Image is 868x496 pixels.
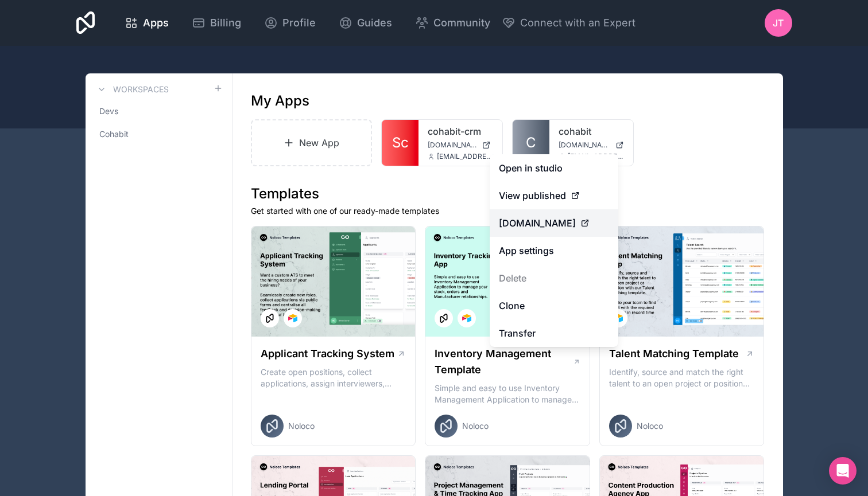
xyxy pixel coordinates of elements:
a: Apps [115,10,178,36]
a: Workspaces [95,83,169,96]
span: Sc [392,134,409,152]
button: Delete [490,264,618,292]
a: [DOMAIN_NAME] [428,140,493,150]
span: [DOMAIN_NAME] [559,140,611,150]
a: Open in studio [490,154,618,182]
p: Create open positions, collect applications, assign interviewers, centralise candidate feedback a... [261,366,406,389]
a: cohabit [559,124,624,138]
a: Cohabit [95,124,223,144]
span: Noloco [637,420,663,432]
a: cohabit-crm [428,124,493,138]
a: View published [490,182,618,209]
span: Guides [357,15,392,31]
h1: Templates [251,185,765,203]
a: App settings [490,237,618,264]
a: Profile [255,10,325,36]
span: Profile [282,15,316,31]
p: Simple and easy to use Inventory Management Application to manage your stock, orders and Manufact... [435,382,580,405]
img: Airtable Logo [288,314,297,323]
a: Guides [330,10,401,36]
span: Apps [143,15,169,31]
a: Transfer [490,319,618,347]
a: Clone [490,292,618,319]
h3: Workspaces [113,84,169,95]
a: [DOMAIN_NAME] [490,209,618,237]
p: Get started with one of our ready-made templates [251,205,765,217]
a: Sc [382,120,418,166]
span: Noloco [462,420,489,432]
h1: Applicant Tracking System [261,346,394,362]
span: View published [499,189,566,202]
img: Airtable Logo [462,314,471,323]
span: Connect with an Expert [520,15,635,31]
a: Billing [183,10,250,36]
span: [EMAIL_ADDRESS][DOMAIN_NAME] [437,152,493,161]
button: Connect with an Expert [502,15,635,31]
span: C [526,134,536,152]
span: Community [433,15,490,31]
span: Cohabit [99,128,129,140]
span: JT [773,16,784,30]
h1: My Apps [251,92,309,110]
p: Identify, source and match the right talent to an open project or position with our Talent Matchi... [609,366,755,389]
a: New App [251,119,373,166]
a: C [513,120,549,166]
span: [EMAIL_ADDRESS][DOMAIN_NAME] [568,152,624,161]
h1: Talent Matching Template [609,346,739,362]
span: [DOMAIN_NAME] [499,216,576,230]
span: Noloco [288,420,315,432]
span: Billing [210,15,241,31]
div: Open Intercom Messenger [829,457,857,485]
span: [DOMAIN_NAME] [428,140,477,150]
a: [DOMAIN_NAME] [559,140,624,150]
a: Devs [95,101,223,122]
a: Community [406,10,499,36]
span: Devs [99,106,118,117]
h1: Inventory Management Template [435,346,572,378]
